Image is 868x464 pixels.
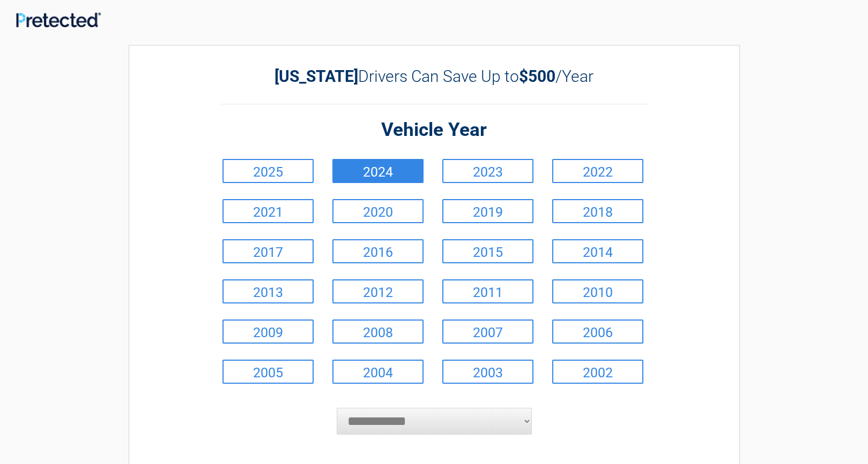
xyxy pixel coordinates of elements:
[332,279,424,303] a: 2012
[220,118,649,143] h2: Vehicle Year
[552,159,643,183] a: 2022
[222,279,314,303] a: 2013
[222,159,314,183] a: 2025
[442,239,533,263] a: 2015
[332,159,424,183] a: 2024
[16,12,101,28] img: Main Logo
[222,360,314,384] a: 2005
[222,320,314,344] a: 2009
[519,67,555,86] b: $500
[222,239,314,263] a: 2017
[220,67,649,86] h2: Drivers Can Save Up to /Year
[442,199,533,223] a: 2019
[222,199,314,223] a: 2021
[442,159,533,183] a: 2023
[275,67,358,86] b: [US_STATE]
[552,279,643,303] a: 2010
[552,360,643,384] a: 2002
[552,239,643,263] a: 2014
[442,320,533,344] a: 2007
[442,279,533,303] a: 2011
[552,320,643,344] a: 2006
[332,199,424,223] a: 2020
[442,360,533,384] a: 2003
[552,199,643,223] a: 2018
[332,239,424,263] a: 2016
[332,320,424,344] a: 2008
[332,360,424,384] a: 2004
